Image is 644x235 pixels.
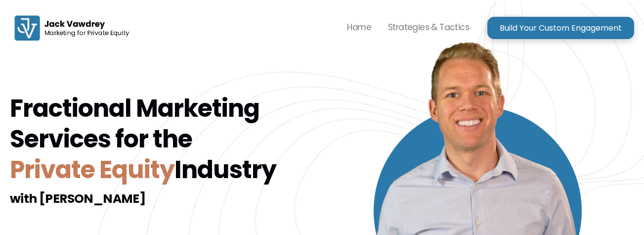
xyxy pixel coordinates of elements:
[339,11,380,45] a: Home
[347,20,371,35] p: Home
[10,93,322,185] h1: Fractional Marketing Services for the Industry
[380,11,477,45] a: Strategies & Tactics
[10,153,174,187] span: Private Equity
[10,190,322,208] h2: with [PERSON_NAME]
[388,20,469,35] p: Strategies & Tactics
[487,17,634,39] a: Build Your Custom Engagement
